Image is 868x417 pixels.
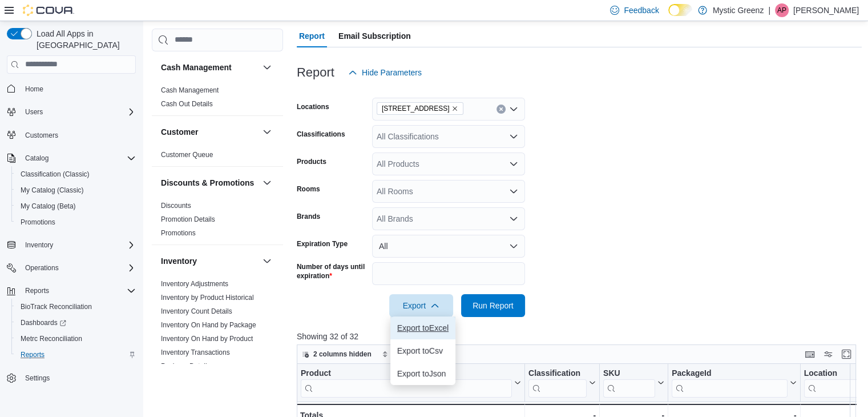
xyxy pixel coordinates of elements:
[21,82,48,96] a: Home
[161,334,253,343] span: Inventory On Hand by Product
[260,125,274,139] button: Customer
[509,132,518,141] button: Open list of options
[2,237,140,253] button: Inventory
[161,321,256,329] a: Inventory On Hand by Package
[161,362,211,370] a: Package Details
[21,318,66,327] span: Dashboards
[16,183,88,197] a: My Catalog (Classic)
[11,331,140,347] button: Metrc Reconciliation
[152,148,283,166] div: Customer
[668,16,669,17] span: Dark Mode
[2,260,140,276] button: Operations
[11,347,140,363] button: Reports
[25,374,50,383] span: Settings
[297,262,368,280] label: Number of days until expiration
[161,228,196,238] span: Promotions
[16,183,136,197] span: My Catalog (Classic)
[313,350,372,359] span: 2 columns hidden
[11,182,140,198] button: My Catalog (Classic)
[11,299,140,315] button: BioTrack Reconciliation
[161,362,211,371] span: Package Details
[16,332,87,346] a: Metrc Reconciliation
[16,332,136,346] span: Metrc Reconciliation
[16,199,80,213] a: My Catalog (Beta)
[21,151,136,165] span: Catalog
[821,347,835,361] button: Display options
[21,218,55,227] span: Promotions
[21,284,54,298] button: Reports
[528,368,587,379] div: Classification
[21,284,136,298] span: Reports
[161,151,213,159] a: Customer Queue
[161,215,215,223] a: Promotion Details
[161,320,256,330] span: Inventory On Hand by Package
[152,199,283,244] div: Discounts & Promotions
[839,347,853,361] button: Enter fullscreen
[161,86,219,94] a: Cash Management
[161,348,230,357] span: Inventory Transactions
[25,107,43,117] span: Users
[16,348,49,362] a: Reports
[161,62,258,73] button: Cash Management
[390,316,455,339] button: Export toExcel
[377,347,428,361] button: Sort fields
[161,100,213,108] a: Cash Out Details
[161,280,228,288] a: Inventory Adjustments
[2,370,140,386] button: Settings
[161,229,196,237] a: Promotions
[25,286,49,295] span: Reports
[672,368,797,397] button: PackageId
[21,371,54,385] a: Settings
[161,177,254,189] h3: Discounts & Promotions
[297,347,376,361] button: 2 columns hidden
[16,167,136,181] span: Classification (Classic)
[461,294,525,317] button: Run Report
[297,102,329,111] label: Locations
[161,255,197,267] h3: Inventory
[16,316,136,330] span: Dashboards
[25,154,49,163] span: Catalog
[803,347,817,361] button: Keyboard shortcuts
[16,300,96,314] a: BioTrack Reconciliation
[161,255,258,267] button: Inventory
[509,159,518,169] button: Open list of options
[161,307,232,315] a: Inventory Count Details
[301,368,512,397] div: Product
[777,3,786,17] span: AP
[297,212,320,221] label: Brands
[7,76,136,416] nav: Complex example
[297,239,348,248] label: Expiration Type
[25,240,53,250] span: Inventory
[161,348,230,356] a: Inventory Transactions
[25,263,59,272] span: Operations
[21,371,136,385] span: Settings
[2,127,140,143] button: Customers
[603,368,655,379] div: SKU
[16,199,136,213] span: My Catalog (Beta)
[161,201,191,210] span: Discounts
[297,157,326,166] label: Products
[25,85,43,94] span: Home
[21,105,47,119] button: Users
[496,105,506,114] button: Clear input
[21,334,82,343] span: Metrc Reconciliation
[260,61,274,74] button: Cash Management
[396,294,446,317] span: Export
[768,3,770,17] p: |
[338,25,411,47] span: Email Subscription
[21,238,136,252] span: Inventory
[297,331,862,342] p: Showing 32 of 32
[775,3,789,17] div: Andria Perry
[2,81,140,97] button: Home
[161,177,258,189] button: Discounts & Promotions
[16,348,136,362] span: Reports
[509,105,518,114] button: Open list of options
[161,294,254,302] a: Inventory by Product Historical
[161,99,213,109] span: Cash Out Details
[260,176,274,190] button: Discounts & Promotions
[390,362,455,385] button: Export toJson
[362,67,422,78] span: Hide Parameters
